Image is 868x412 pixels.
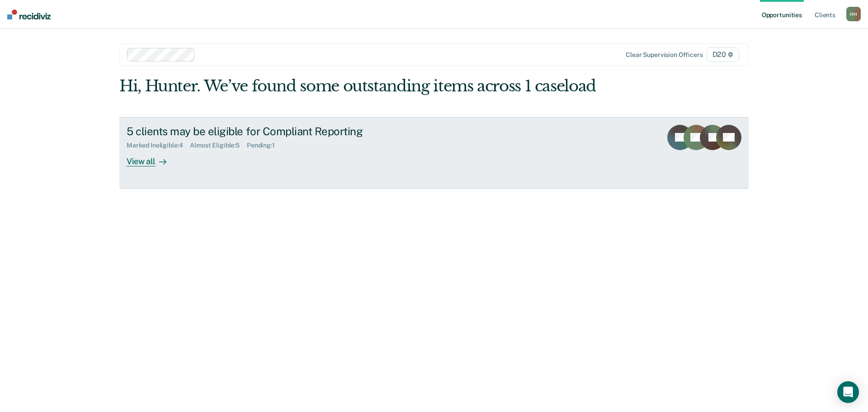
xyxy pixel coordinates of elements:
div: Hi, Hunter. We’ve found some outstanding items across 1 caseload [119,77,623,95]
button: HH [846,7,861,21]
div: H H [846,7,861,21]
div: Pending : 1 [247,142,282,149]
div: View all [127,149,177,166]
img: Recidiviz [7,9,51,19]
span: D20 [707,47,739,62]
div: 5 clients may be eligible for Compliant Reporting [127,125,444,138]
div: Almost Eligible : 5 [190,142,247,149]
div: Open Intercom Messenger [837,381,859,403]
div: Marked Ineligible : 4 [127,142,190,149]
a: 5 clients may be eligible for Compliant ReportingMarked Ineligible:4Almost Eligible:5Pending:1Vie... [119,117,749,189]
div: Clear supervision officers [626,51,703,59]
